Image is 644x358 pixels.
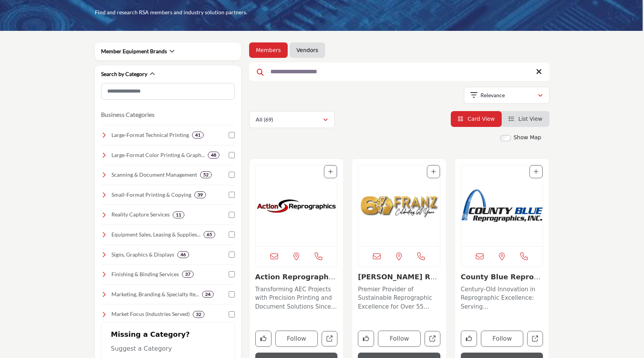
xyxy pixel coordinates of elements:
[255,283,338,311] a: Transforming AEC Projects with Precision Printing and Document Solutions Since [DATE]. Since [DAT...
[461,165,543,246] a: Open Listing in new tab
[527,331,543,347] a: Open county-blue-reprographics in new tab
[461,331,477,347] button: Like company
[111,191,191,199] h4: Small-Format Printing & Copying: Professional printing for black and white and color document pri...
[111,270,179,278] h4: Finishing & Binding Services: Laminating, binding, folding, trimming, and other finishing touches...
[111,151,205,159] h4: Large-Format Color Printing & Graphics: Banners, posters, vehicle wraps, and presentation graphics.
[255,273,338,281] h3: Action Reprographics
[249,111,335,128] button: All (69)
[229,192,235,198] input: Select Small-Format Printing & Copying checkbox
[111,211,170,218] h4: Reality Capture Services: Laser scanning, BIM modeling, photogrammetry, 3D scanning, and other ad...
[101,47,167,55] h2: Member Equipment Brands
[249,62,550,81] input: Search Keyword
[229,152,235,158] input: Select Large-Format Color Printing & Graphics checkbox
[358,273,440,281] h3: Franz Reprographics
[461,165,543,246] img: County Blue Reprographics
[451,111,502,127] li: Card View
[467,116,494,122] span: Card View
[255,273,335,289] a: Action Reprographics...
[194,191,206,198] div: 39 Results For Small-Format Printing & Copying
[514,133,541,142] label: Show Map
[111,310,190,318] h4: Market Focus (Industries Served): Tailored solutions for industries like architecture, constructi...
[197,192,203,198] b: 39
[358,331,374,347] button: Like company
[204,231,215,238] div: 65 Results For Equipment Sales, Leasing & Supplies
[378,331,421,347] button: Follow
[101,110,155,119] button: Business Categories
[358,165,440,246] img: Franz Reprographics
[297,46,318,54] a: Vendors
[95,8,247,16] p: Find and research RSA members and industry solution partners.
[101,70,147,78] h2: Search by Category
[229,231,235,238] input: Select Equipment Sales, Leasing & Supplies checkbox
[111,231,201,238] h4: Equipment Sales, Leasing & Supplies: Equipment sales, leasing, service, and resale of plotters, s...
[502,111,550,127] li: List View
[458,116,495,122] a: View Card
[464,87,550,104] button: Relevance
[431,169,436,175] a: Add To List
[229,271,235,277] input: Select Finishing & Binding Services checkbox
[358,165,440,246] a: Open Listing in new tab
[461,285,543,311] p: Century-Old Innovation in Reprographic Excellence: Serving [GEOGRAPHIC_DATA][PERSON_NAME] with Pr...
[480,91,505,99] p: Relevance
[229,132,235,138] input: Select Large-Format Technical Printing checkbox
[534,169,538,175] a: Add To List
[180,252,186,257] b: 46
[275,331,318,347] button: Follow
[111,171,197,179] h4: Scanning & Document Management: Digital conversion, archiving, indexing, secure storage, and stre...
[509,116,543,122] a: View List
[211,152,216,158] b: 48
[255,285,338,311] p: Transforming AEC Projects with Precision Printing and Document Solutions Since [DATE]. Since [DAT...
[177,251,189,258] div: 46 Results For Signs, Graphics & Displays
[425,331,440,347] a: Open franz-reprographics in new tab
[461,273,543,281] h3: County Blue Reprographics
[176,212,181,218] b: 11
[256,165,337,246] img: Action Reprographics
[229,252,235,258] input: Select Signs, Graphics & Displays checkbox
[481,331,524,347] button: Follow
[256,46,281,54] a: Members
[358,285,440,311] p: Premier Provider of Sustainable Reprographic Excellence for Over 55 Years Located in [GEOGRAPHIC_...
[229,291,235,297] input: Select Marketing, Branding & Specialty Items checkbox
[173,211,184,218] div: 11 Results For Reality Capture Services
[461,273,542,289] a: County Blue Reprogra...
[256,165,337,246] a: Open Listing in new tab
[200,171,212,178] div: 52 Results For Scanning & Document Management
[192,132,204,138] div: 41 Results For Large-Format Technical Printing
[518,116,542,122] span: List View
[101,83,235,100] input: Search Category
[111,251,174,258] h4: Signs, Graphics & Displays: Exterior/interior building signs, trade show booths, event displays, ...
[358,273,440,289] a: [PERSON_NAME] Reprographics
[205,292,211,297] b: 24
[256,116,273,123] p: All (69)
[182,271,194,278] div: 37 Results For Finishing & Binding Services
[111,345,172,352] span: Suggest a Category
[185,272,191,277] b: 37
[358,283,440,311] a: Premier Provider of Sustainable Reprographic Excellence for Over 55 Years Located in [GEOGRAPHIC_...
[196,312,201,317] b: 32
[328,169,333,175] a: Add To List
[461,283,543,311] a: Century-Old Innovation in Reprographic Excellence: Serving [GEOGRAPHIC_DATA][PERSON_NAME] with Pr...
[193,311,204,318] div: 32 Results For Market Focus (Industries Served)
[229,172,235,178] input: Select Scanning & Document Management checkbox
[208,152,219,159] div: 48 Results For Large-Format Color Printing & Graphics
[229,212,235,218] input: Select Reality Capture Services checkbox
[111,330,225,344] h2: Missing a Category?
[203,172,209,177] b: 52
[255,331,271,347] button: Like company
[202,291,214,298] div: 24 Results For Marketing, Branding & Specialty Items
[229,311,235,317] input: Select Market Focus (Industries Served) checkbox
[111,290,199,298] h4: Marketing, Branding & Specialty Items: Design and creative services, marketing support, and speci...
[195,132,201,138] b: 41
[322,331,337,347] a: Open action-reprographics in new tab
[111,131,189,139] h4: Large-Format Technical Printing: High-quality printing for blueprints, construction and architect...
[207,232,212,237] b: 65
